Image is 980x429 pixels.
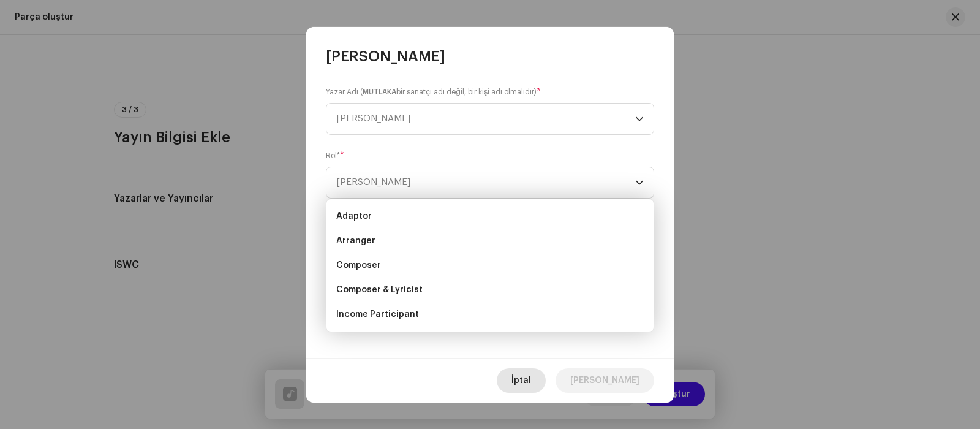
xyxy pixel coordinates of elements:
small: Yazar Adı ( bir sanatçı adı değil, bir kişi adı olmalıdır) [326,86,537,98]
span: İptal [511,368,531,393]
span: [PERSON_NAME] [326,47,445,66]
span: Income Participant [336,308,419,321]
span: Yazar seçin [336,104,635,134]
button: İptal [497,368,546,393]
span: Rol Seçin [336,167,635,198]
div: dropdown trigger [635,167,644,198]
li: Lyricist [331,327,649,351]
span: [PERSON_NAME] [336,114,410,123]
span: Arranger [336,235,375,247]
span: [PERSON_NAME] [570,368,639,393]
li: Composer & Lyricist [331,278,649,302]
span: Adaptor [336,210,372,222]
strong: MUTLAKA [363,88,396,96]
li: Composer [331,253,649,278]
span: Composer & Lyricist [336,284,423,296]
li: Adaptor [331,204,649,229]
li: Income Participant [331,302,649,327]
span: Composer [336,259,381,271]
button: [PERSON_NAME] [556,368,654,393]
div: dropdown trigger [635,104,644,134]
li: Arranger [331,229,649,253]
